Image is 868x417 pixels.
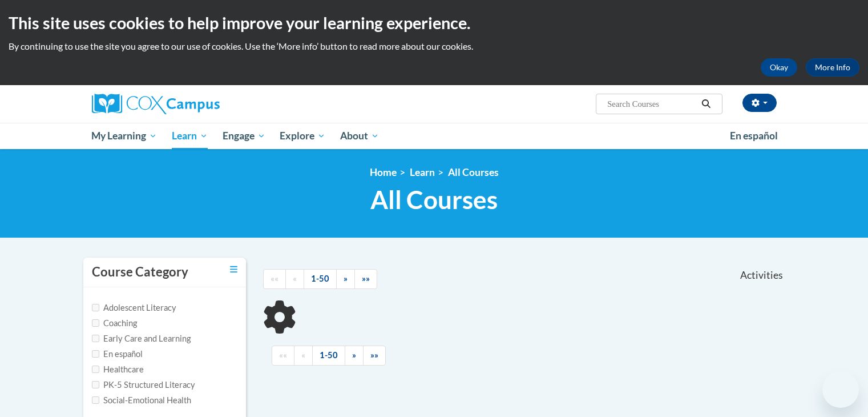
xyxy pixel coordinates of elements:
a: Learn [164,123,215,149]
span: « [301,350,305,360]
input: Search Courses [606,97,697,111]
a: Begining [263,269,286,289]
span: » [344,274,348,283]
span: Learn [172,129,208,143]
img: Cox Campus [92,94,220,114]
span: « [293,274,297,283]
button: Okay [761,58,797,77]
a: 1-50 [304,269,337,289]
h2: This site uses cookies to help improve your learning experience. [9,11,859,34]
label: Early Care and Learning [92,332,191,345]
input: Checkbox for Options [92,396,99,404]
span: » [352,350,356,360]
a: En español [722,124,785,148]
a: About [333,123,386,149]
input: Checkbox for Options [92,350,99,358]
a: Previous [285,269,304,289]
a: Explore [272,123,333,149]
span: «« [271,274,278,283]
label: Healthcare [92,363,144,376]
a: End [354,269,377,289]
a: Next [345,346,364,366]
a: Engage [215,123,273,149]
a: End [363,346,386,366]
span: Activities [740,269,783,282]
a: All Courses [448,166,499,178]
input: Checkbox for Options [92,366,99,373]
a: Learn [410,166,435,178]
span: Engage [223,129,265,143]
input: Checkbox for Options [92,304,99,311]
p: By continuing to use the site you agree to our use of cookies. Use the ‘More info’ button to read... [9,40,859,53]
iframe: Button to launch messaging window [822,371,859,408]
a: Toggle collapse [230,263,237,276]
h3: Course Category [92,263,188,281]
span: »» [370,350,378,360]
span: «« [279,350,287,360]
a: More Info [806,58,859,77]
input: Checkbox for Options [92,335,99,342]
label: Coaching [92,317,137,330]
label: Social-Emotional Health [92,394,191,407]
div: Main menu [75,123,794,149]
label: Adolescent Literacy [92,302,176,314]
span: My Learning [91,129,157,143]
input: Checkbox for Options [92,381,99,388]
a: Previous [294,346,313,366]
a: 1-50 [312,346,345,366]
span: En español [730,130,778,142]
button: Account Settings [742,94,777,112]
span: All Courses [370,185,498,215]
a: Next [336,269,355,289]
button: Search [697,97,714,111]
span: Explore [280,129,325,143]
span: »» [362,274,370,283]
label: PK-5 Structured Literacy [92,379,195,391]
a: My Learning [84,123,165,149]
a: Cox Campus [92,94,309,114]
a: Home [370,166,397,178]
input: Checkbox for Options [92,319,99,327]
label: En español [92,348,143,360]
span: About [340,129,379,143]
a: Begining [272,346,294,366]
